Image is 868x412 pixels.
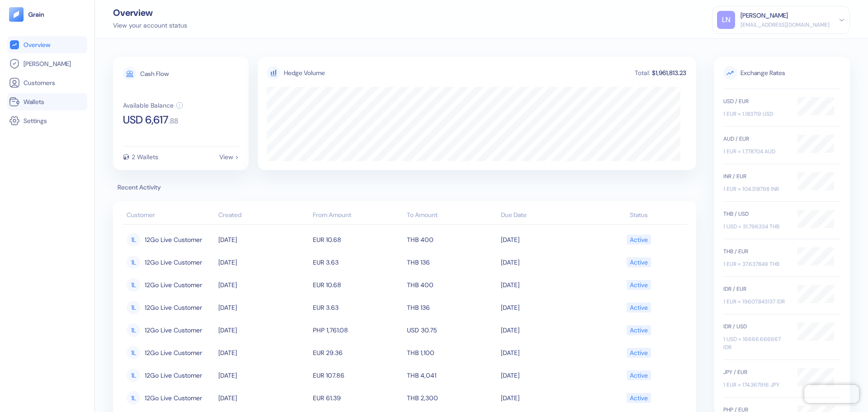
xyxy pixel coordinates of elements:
td: THB 400 [405,274,499,296]
td: EUR 10.68 [311,228,405,251]
div: Status [595,210,683,220]
div: Active [630,345,648,360]
td: PHP 1,761.08 [311,319,405,341]
div: Active [630,277,648,293]
td: [DATE] [216,296,310,319]
a: Settings [9,115,85,126]
span: 12Go Live Customer [145,277,202,293]
td: [DATE] [216,319,310,341]
div: LN [717,11,735,29]
span: Recent Activity [113,183,696,192]
div: Active [630,368,648,383]
td: EUR 3.63 [311,251,405,274]
td: THB 2,300 [405,387,499,409]
td: [DATE] [216,364,310,387]
span: USD 6,617 [123,114,169,125]
td: THB 136 [405,296,499,319]
td: [DATE] [499,341,593,364]
td: EUR 107.86 [311,364,405,387]
span: 12Go Live Customer [145,300,202,315]
div: 1 EUR = 1.778704 AUD [723,147,788,156]
div: Overview [113,8,187,17]
span: . 88 [169,118,178,125]
span: 12Go Live Customer [145,232,202,247]
div: INR / EUR [723,172,788,180]
td: [DATE] [499,319,593,341]
div: 1L [127,256,140,269]
div: $1,961,813.23 [651,70,687,76]
td: [DATE] [499,228,593,251]
div: 1 EUR = 19607.843137 IDR [723,298,788,306]
span: Customers [24,78,55,87]
td: [DATE] [499,251,593,274]
span: Overview [24,40,50,49]
td: [DATE] [499,296,593,319]
div: 1 EUR = 37.637849 THB [723,260,788,268]
span: [PERSON_NAME] [24,59,71,68]
div: 1L [127,233,140,246]
td: [DATE] [216,341,310,364]
span: Settings [24,116,47,125]
div: 1 EUR = 1.183719 USD [723,110,788,118]
span: 12Go Live Customer [145,368,202,383]
div: View your account status [113,21,187,30]
div: 1L [127,278,140,292]
div: [EMAIL_ADDRESS][DOMAIN_NAME] [741,21,830,29]
div: 1 EUR = 174.367916 JPY [723,381,788,389]
span: 12Go Live Customer [145,322,202,338]
th: Due Date [499,207,593,225]
img: logo-tablet-V2.svg [9,7,24,22]
span: 12Go Live Customer [145,255,202,270]
div: 1L [127,369,140,382]
td: THB 400 [405,228,499,251]
span: 12Go Live Customer [145,345,202,360]
td: USD 30.75 [405,319,499,341]
div: 1 USD = 16666.666667 IDR [723,335,788,351]
td: THB 136 [405,251,499,274]
div: Active [630,390,648,406]
div: View > [219,154,239,160]
div: Active [630,300,648,315]
div: Hedge Volume [284,68,325,78]
div: 1L [127,301,140,314]
a: Overview [9,39,85,50]
div: 1 USD = 31.796334 THB [723,223,788,231]
a: [PERSON_NAME] [9,58,85,69]
div: AUD / EUR [723,135,788,143]
span: Exchange Rates [723,66,841,80]
div: 2 Wallets [132,154,158,160]
div: 1L [127,391,140,405]
td: [DATE] [216,251,310,274]
img: logo [28,11,45,18]
button: Available Balance [123,102,183,109]
a: Wallets [9,96,85,107]
th: To Amount [405,207,499,225]
td: [DATE] [216,228,310,251]
div: Active [630,232,648,247]
span: Wallets [24,97,44,106]
td: [DATE] [499,364,593,387]
div: 1 EUR = 104.318798 INR [723,185,788,193]
th: Created [216,207,310,225]
iframe: Chatra live chat [804,385,859,403]
div: [PERSON_NAME] [741,11,788,20]
div: Cash Flow [140,71,169,77]
div: IDR / USD [723,322,788,331]
a: Customers [9,77,85,88]
td: [DATE] [499,387,593,409]
th: Customer [122,207,216,225]
td: EUR 3.63 [311,296,405,319]
div: 1L [127,346,140,360]
div: USD / EUR [723,97,788,105]
th: From Amount [311,207,405,225]
div: IDR / EUR [723,285,788,293]
div: 1L [127,323,140,337]
td: [DATE] [499,274,593,296]
td: EUR 29.36 [311,341,405,364]
div: Total: [634,70,651,76]
td: [DATE] [216,274,310,296]
div: Active [630,322,648,338]
div: THB / EUR [723,247,788,256]
td: [DATE] [216,387,310,409]
td: THB 4,041 [405,364,499,387]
